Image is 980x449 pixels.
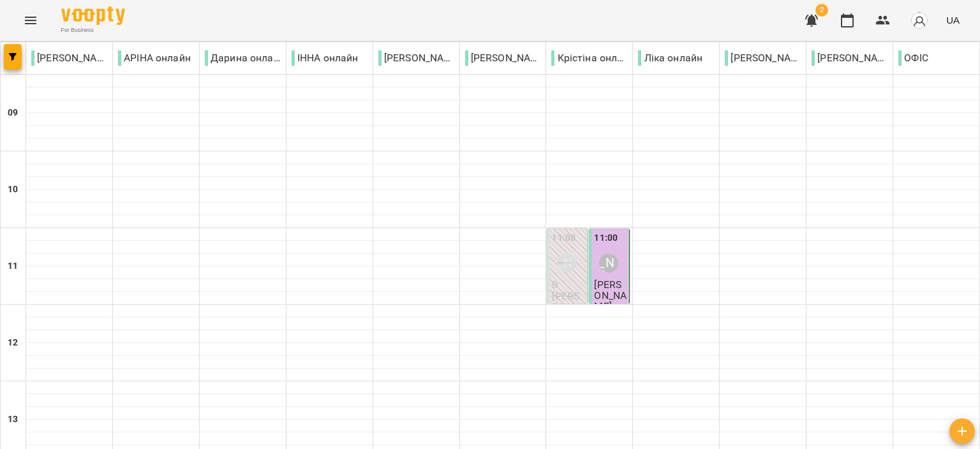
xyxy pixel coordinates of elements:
p: [PERSON_NAME] [552,291,584,324]
h6: 09 [8,106,18,120]
p: Ліка онлайн [638,50,702,66]
p: Дарина онлайн [205,50,281,66]
p: [PERSON_NAME] [31,50,107,66]
p: Крістіна онлайн [551,50,627,66]
div: Стрілецька Крістіна [557,254,576,273]
p: [PERSON_NAME] [465,50,541,66]
span: 2 [815,4,828,17]
label: 11:00 [594,231,618,245]
label: 11:00 [552,231,575,245]
h6: 11 [8,259,18,273]
img: Voopty Logo [61,6,125,25]
span: UA [946,13,960,27]
p: АРІНА онлайн [118,50,191,66]
button: UA [941,8,965,32]
p: 0 [552,279,584,290]
button: Створити урок [949,418,975,444]
div: Стрілецька Крістіна [599,254,618,273]
span: [PERSON_NAME] [594,278,627,313]
h6: 12 [8,336,18,350]
span: For Business [61,26,125,34]
p: ОФІС [898,50,928,66]
h6: 13 [8,413,18,427]
p: ІННА онлайн [292,50,359,66]
p: [PERSON_NAME] [378,50,454,66]
h6: 10 [8,183,18,197]
p: [PERSON_NAME] [725,50,801,66]
img: avatar_s.png [910,11,928,29]
button: Menu [15,5,46,36]
p: [PERSON_NAME] [812,50,887,66]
